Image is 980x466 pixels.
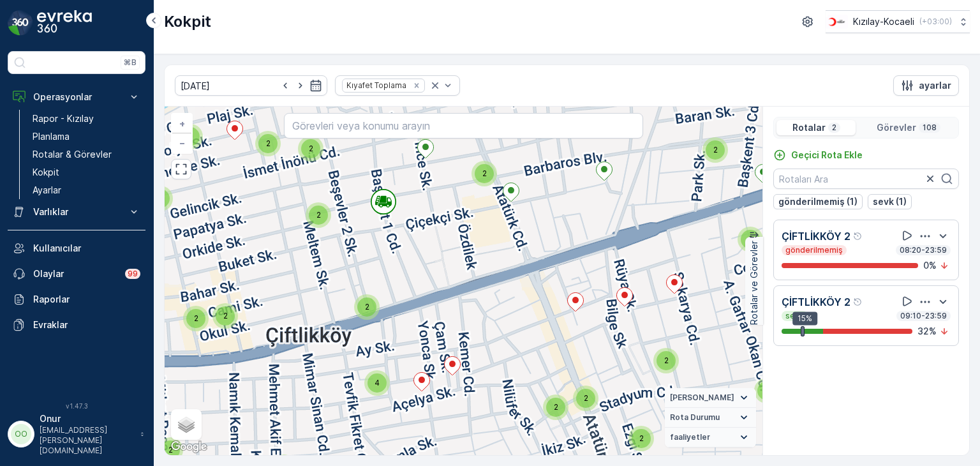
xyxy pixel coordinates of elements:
[899,311,948,321] p: 09:10-23:59
[784,311,805,321] p: sevk
[877,121,916,134] p: Görevler
[584,393,588,403] span: 2
[917,325,937,338] p: 32 %
[172,133,191,153] a: Uzaklaştır
[255,131,281,156] div: 2
[168,439,210,455] img: Google
[921,123,938,133] p: 108
[8,287,145,312] a: Raporlar
[175,75,327,96] input: dd/mm/yyyy
[183,306,209,331] div: 2
[543,395,568,420] div: 2
[628,426,654,451] div: 2
[33,184,61,197] p: Ayarlar
[40,412,134,425] p: Onur
[33,91,120,103] p: Operasyonlar
[164,11,211,32] p: Kokpit
[128,269,138,279] p: 99
[853,231,863,241] div: Yardım Araç İkonu
[33,148,112,161] p: Rotalar & Görevler
[554,402,558,412] span: 2
[773,169,959,189] input: Rotaları Ara
[639,433,644,443] span: 2
[713,145,718,154] span: 2
[33,130,70,143] p: Planlama
[27,110,145,128] a: Rapor - Kızılay
[27,146,145,163] a: Rotalar & Görevler
[670,412,720,423] span: Rota Durumu
[748,234,753,244] span: 2
[792,121,826,134] p: Rotalar
[873,195,907,208] p: sevk (1)
[11,424,31,444] div: OO
[179,137,186,148] span: −
[33,293,140,306] p: Raporlar
[919,17,952,27] p: ( +03:00 )
[27,128,145,146] a: Planlama
[8,312,145,338] a: Evraklar
[40,425,134,456] p: [EMAIL_ADDRESS][PERSON_NAME][DOMAIN_NAME]
[124,57,137,68] p: ⌘B
[471,161,497,186] div: 2
[194,313,198,323] span: 2
[782,294,850,310] p: ÇİFTLİKKÖY 2
[172,410,200,439] a: Layers
[343,79,408,91] div: Kıyafet Toplama
[223,311,228,320] span: 2
[665,408,756,428] summary: Rota Durumu
[266,139,271,148] span: 2
[27,181,145,199] a: Ayarlar
[410,80,424,91] div: Remove Kıyafet Toplama
[8,412,145,456] button: OOOnur[EMAIL_ADDRESS][PERSON_NAME][DOMAIN_NAME]
[212,303,238,329] div: 2
[8,261,145,287] a: Olaylar99
[37,10,92,36] img: logo_dark-DEwI_e13.png
[782,229,850,244] p: ÇİFTLİKKÖY 2
[898,245,948,255] p: 08:20-23:59
[893,75,959,96] button: ayarlar
[316,210,321,220] span: 2
[868,194,912,209] button: sevk (1)
[664,356,669,365] span: 2
[670,393,734,403] span: [PERSON_NAME]
[33,206,120,218] p: Varlıklar
[738,227,763,252] div: 2
[778,195,857,208] p: gönderilmemiş (1)
[354,294,380,320] div: 2
[791,149,863,162] p: Geçici Rota Ekle
[284,113,642,139] input: Görevleri veya konumu arayın
[853,15,914,28] p: Kızılay-Kocaeli
[831,123,838,133] p: 2
[653,348,679,373] div: 2
[172,114,191,133] a: Yakınlaştır
[306,202,331,228] div: 2
[665,388,756,408] summary: [PERSON_NAME]
[179,118,185,129] span: +
[33,242,140,255] p: Kullanıcılar
[33,112,94,125] p: Rapor - Kızılay
[773,149,863,162] a: Geçici Rota Ekle
[8,84,145,110] button: Operasyonlar
[27,163,145,181] a: Kokpit
[8,402,145,410] span: v 1.47.3
[665,428,756,447] summary: faaliyetler
[702,137,728,163] div: 2
[309,144,313,153] span: 2
[33,267,117,280] p: Olaylar
[826,10,970,33] button: Kızılay-Kocaeli(+03:00)
[365,302,369,312] span: 2
[33,319,140,331] p: Evraklar
[784,245,844,255] p: gönderilmemiş
[298,136,323,162] div: 2
[923,259,937,272] p: 0 %
[748,241,761,325] p: Rotalar ve Görevler
[773,194,863,209] button: gönderilmemiş (1)
[482,169,487,178] span: 2
[826,15,848,29] img: k%C4%B1z%C4%B1lay_0jL9uU1.png
[8,199,145,225] button: Varlıklar
[573,386,598,411] div: 2
[670,432,710,442] span: faaliyetler
[33,166,59,179] p: Kokpit
[8,10,33,36] img: logo
[364,370,390,396] div: 4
